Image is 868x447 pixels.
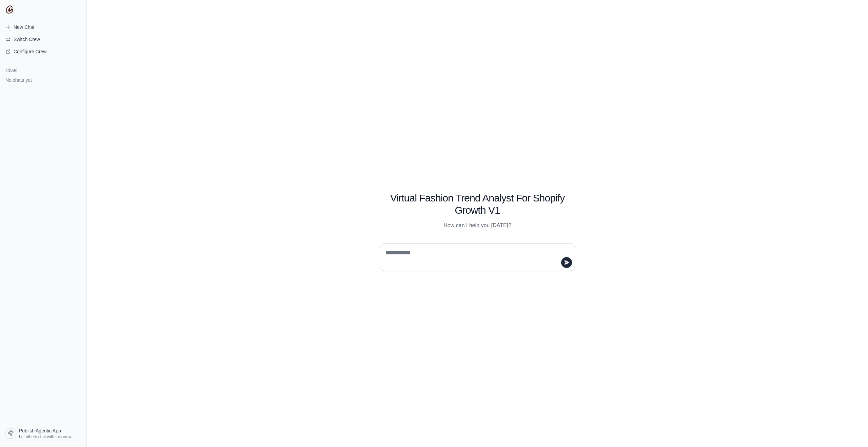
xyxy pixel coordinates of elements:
button: Switch Crew [3,34,84,45]
a: Configure Crew [3,46,84,57]
a: New Chat [3,22,84,33]
span: Switch Crew [14,36,40,43]
h1: Virtual Fashion Trend Analyst For Shopify Growth V1 [380,192,575,216]
span: Let others chat with this crew [19,434,72,440]
img: CrewAI Logo [5,5,14,14]
span: Publish Agentic App [19,427,61,434]
span: Configure Crew [14,48,46,55]
span: New Chat [14,24,34,31]
p: How can I help you [DATE]? [380,221,575,230]
a: Publish Agentic App Let others chat with this crew [3,425,84,442]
